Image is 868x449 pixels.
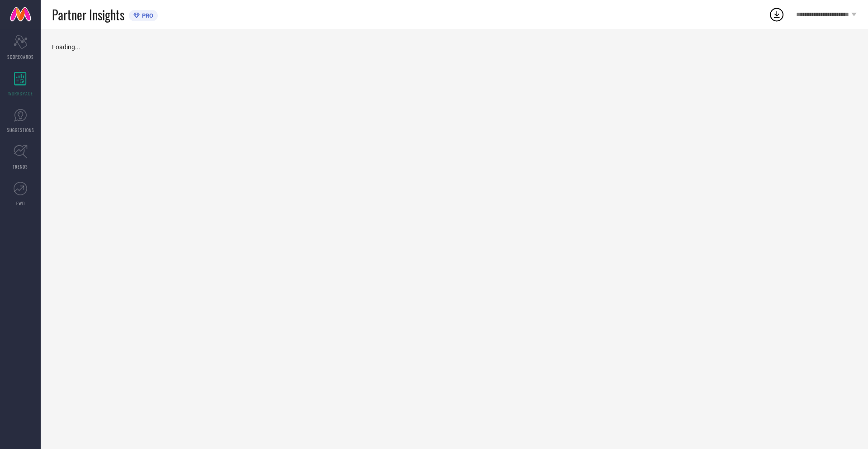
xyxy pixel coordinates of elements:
span: Partner Insights [52,5,124,24]
div: Open download list [769,6,785,23]
span: WORKSPACE [8,90,33,97]
span: SCORECARDS [7,53,34,60]
span: SUGGESTIONS [7,127,34,133]
span: FWD [16,200,25,207]
span: PRO [140,12,153,19]
span: TRENDS [13,163,28,170]
span: Loading... [52,43,80,51]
